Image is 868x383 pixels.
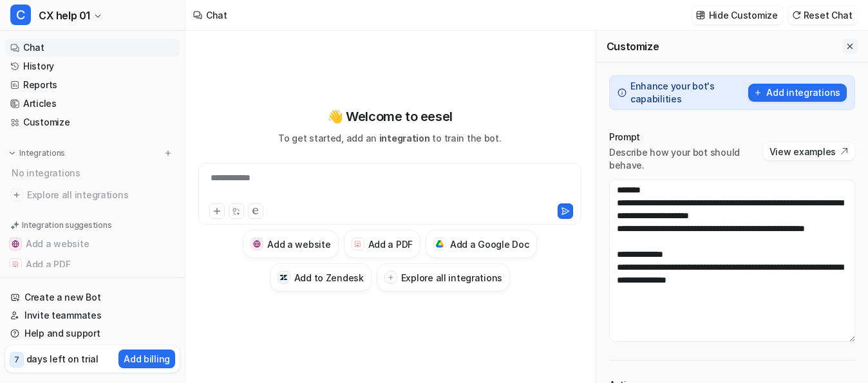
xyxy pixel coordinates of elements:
h2: Customize [607,40,659,53]
p: Integration suggestions [22,220,111,231]
div: Chat [206,8,227,22]
img: reset [792,10,801,20]
h3: Add a Google Doc [450,238,529,251]
span: integration [379,133,430,144]
a: Chat [5,39,180,57]
span: C [10,5,31,25]
h3: Add to Zendesk [294,271,364,285]
div: No integrations [8,162,180,183]
h3: Add a website [267,238,330,251]
p: To get started, add an to train the bot. [278,131,501,145]
p: 👋 Welcome to eesel [327,107,453,126]
h3: Explore all integrations [401,271,502,285]
button: Reset Chat [788,6,858,24]
span: Explore all integrations [27,185,175,205]
button: Add to ZendeskAdd to Zendesk [270,263,372,292]
img: customize [696,10,705,20]
img: Add to Zendesk [279,274,288,282]
button: Add a PDFAdd a PDF [5,254,180,275]
button: Hide Customize [692,6,783,24]
h3: Add a PDF [368,238,413,251]
button: Add a Google DocAdd a Google Doc [426,230,537,258]
button: Add integrations [748,84,847,102]
p: Add billing [124,352,170,366]
p: Integrations [19,148,65,158]
img: Add a website [12,240,19,248]
img: Add a PDF [354,240,362,248]
p: days left on trial [26,352,99,366]
p: Describe how your bot should behave. [609,146,763,172]
img: Add a Google Doc [436,240,444,248]
a: Articles [5,95,180,113]
a: Reports [5,76,180,94]
a: Help and support [5,324,180,342]
button: Add a PDFAdd a PDF [344,230,420,258]
a: Explore all integrations [5,186,180,204]
p: Enhance your bot's capabilities [630,80,745,106]
button: Close flyout [842,39,858,54]
img: Add a PDF [12,261,19,268]
button: View examples [763,142,855,160]
a: Customize [5,113,180,131]
button: Explore all integrations [377,263,510,292]
img: expand menu [8,149,17,158]
img: menu_add.svg [164,149,173,158]
button: Add billing [118,350,175,368]
a: History [5,57,180,75]
img: Add a website [253,240,261,248]
a: Invite teammates [5,306,180,324]
img: explore all integrations [10,189,23,201]
p: Prompt [609,131,763,144]
span: CX help 01 [39,6,90,24]
p: Hide Customize [709,8,778,22]
button: Add a websiteAdd a website [243,230,338,258]
a: Create a new Bot [5,288,180,306]
p: 7 [14,354,19,366]
button: Add a websiteAdd a website [5,234,180,254]
button: Integrations [5,147,69,160]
